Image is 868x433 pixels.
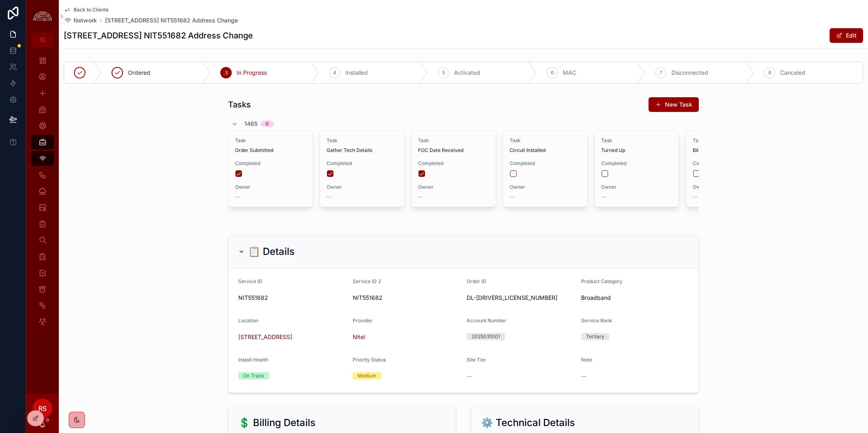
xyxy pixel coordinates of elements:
[581,357,592,363] span: Note
[830,28,863,43] button: Edit
[353,317,373,324] span: Provider
[237,69,267,77] span: In Progress
[563,69,576,77] span: MAC
[74,7,108,13] span: Back to Clients
[510,194,515,200] span: --
[353,278,381,284] span: Service ID 2
[128,69,150,77] span: Ordered
[225,69,228,76] span: 3
[551,69,554,76] span: 6
[601,184,672,190] span: Owner
[105,16,238,25] a: [STREET_ADDRESS] NIT551682 Address Change
[693,160,764,167] span: Completed
[671,69,708,77] span: Disconnected
[64,30,253,41] h1: [STREET_ADDRESS] NIT551682 Address Change
[503,130,588,207] a: TaskCircuit InstalledCompletedOwner--
[64,16,97,25] a: Network
[74,16,97,25] span: Network
[235,160,306,167] span: Completed
[454,69,480,77] span: Activated
[235,137,306,144] span: Task
[594,130,679,207] a: TaskTurned UpCompletedOwner--
[228,99,251,110] h1: Tasks
[235,184,306,190] span: Owner
[353,294,461,302] span: NIT551682
[327,160,398,167] span: Completed
[411,130,496,207] a: TaskFOC Date ReceivedCompletedOwner--
[235,147,306,154] span: Order Submitted
[327,147,398,154] span: Gather Tech Details
[693,147,764,154] span: Billing Verified
[693,194,698,200] span: --
[581,294,611,302] span: Broadband
[660,69,662,76] span: 7
[510,137,581,144] span: Task
[238,278,262,284] span: Service ID
[248,245,295,258] h2: 📋 Details
[327,184,398,190] span: Owner
[353,333,365,341] a: Nitel
[228,130,313,207] a: TaskOrder SubmittedCompletedOwner--
[418,184,489,190] span: Owner
[601,160,672,167] span: Completed
[235,194,240,200] span: --
[442,69,445,76] span: 5
[358,372,376,379] div: Medium
[581,317,612,324] span: Service Rank
[353,357,386,363] span: Priority Status
[327,137,398,144] span: Task
[467,372,472,380] span: --
[510,184,581,190] span: Owner
[601,194,606,200] span: --
[418,147,489,154] span: FOC Date Received
[320,130,405,207] a: TaskGather Tech DetailsCompletedOwner--
[238,294,346,302] span: NIT551682
[333,69,336,76] span: 4
[327,194,331,200] span: --
[510,160,581,167] span: Completed
[238,333,292,341] a: [STREET_ADDRESS]
[768,69,771,76] span: 8
[467,317,506,324] span: Account Number
[244,120,257,128] span: 1465
[238,317,258,324] span: Location
[601,137,672,144] span: Task
[418,137,489,144] span: Task
[581,372,586,380] span: --
[693,184,764,190] span: Owner
[38,404,47,413] span: RS
[238,416,315,429] h2: 💲 Billing Details
[481,416,575,429] h2: ⚙️ Technical Details
[467,278,486,284] span: Order ID
[472,333,500,340] div: ‭2025031001‬
[64,7,108,13] a: Back to Clients
[586,333,604,340] div: Tertiary
[266,121,269,127] div: 6
[243,372,264,379] div: On Track
[418,194,423,200] span: --
[238,357,268,363] span: Install Health
[345,69,368,77] span: Installed
[510,147,581,154] span: Circuit Installed
[31,10,54,23] img: App logo
[418,160,489,167] span: Completed
[686,130,771,207] a: TaskBilling VerifiedCompletedOwner--
[581,278,622,284] span: Product Category
[467,357,486,363] span: Site Tier
[467,294,575,302] span: DL-[DRIVERS_LICENSE_NUMBER]
[780,69,805,77] span: Canceled
[26,47,59,340] div: scrollable content
[693,137,764,144] span: Task
[601,147,672,154] span: Turned Up
[649,97,699,112] button: New Task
